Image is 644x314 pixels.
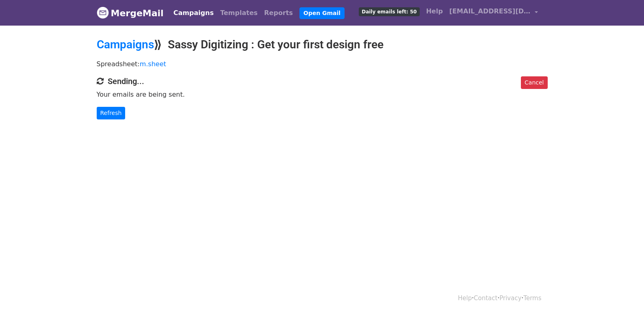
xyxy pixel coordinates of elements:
[97,90,548,99] p: Your emails are being sent.
[217,5,261,21] a: Templates
[458,295,472,302] a: Help
[170,5,217,21] a: Campaigns
[97,6,109,19] img: MergeMail logo
[97,60,548,68] p: Spreadsheet:
[521,76,547,89] a: Cancel
[423,3,446,19] a: Help
[356,3,423,19] a: Daily emails left: 50
[299,7,345,19] a: Open Gmail
[446,3,541,22] a: [EMAIL_ADDRESS][DOMAIN_NAME]
[474,295,497,302] a: Contact
[97,38,548,52] h2: ⟫ Sassy Digitizing : Get your first design free
[449,6,531,16] span: [EMAIL_ADDRESS][DOMAIN_NAME]
[261,5,296,21] a: Reports
[97,4,164,22] a: MergeMail
[97,38,154,51] a: Campaigns
[523,295,541,302] a: Terms
[140,60,166,68] a: m.sheet
[97,107,126,119] a: Refresh
[97,76,548,86] h4: Sending...
[359,7,419,16] span: Daily emails left: 50
[499,295,521,302] a: Privacy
